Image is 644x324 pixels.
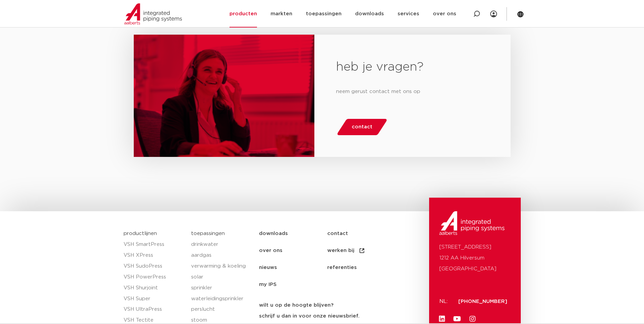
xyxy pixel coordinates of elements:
[336,119,388,135] a: contact
[336,59,489,75] h2: heb je vragen?
[259,313,360,319] strong: schrijf u dan in voor onze nieuwsbrief.
[124,231,157,236] a: productlijnen
[259,276,327,293] a: my IPS
[124,250,185,261] a: VSH XPress
[439,242,511,274] p: [STREET_ADDRESS] 1212 AA Hilversum [GEOGRAPHIC_DATA]
[259,225,426,293] nav: Menu
[191,272,252,283] a: solar
[439,296,450,307] p: NL:
[124,283,185,293] a: VSH Shurjoint
[259,242,327,259] a: over ons
[124,293,185,304] a: VSH Super
[124,272,185,283] a: VSH PowerPress
[191,293,252,304] a: waterleidingsprinkler
[191,304,252,315] a: perslucht
[191,250,252,261] a: aardgas
[327,259,395,276] a: referenties
[124,239,185,250] a: VSH SmartPress
[191,261,252,272] a: verwarming & koeling
[191,239,252,250] a: drinkwater
[259,303,333,308] strong: wilt u op de hoogte blijven?
[191,231,225,236] a: toepassingen
[458,299,507,304] a: [PHONE_NUMBER]
[259,225,327,242] a: downloads
[336,86,489,97] p: neem gerust contact met ons op
[259,259,327,276] a: nieuws
[191,283,252,293] a: sprinkler
[327,225,395,242] a: contact
[124,304,185,315] a: VSH UltraPress
[124,261,185,272] a: VSH SudoPress
[327,242,395,259] a: werken bij
[352,122,372,132] span: contact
